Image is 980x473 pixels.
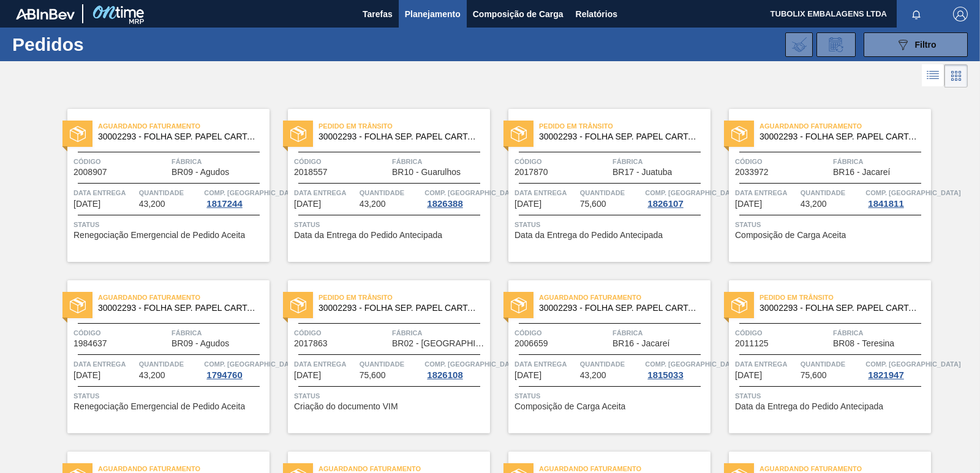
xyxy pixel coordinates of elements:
a: Comp. [GEOGRAPHIC_DATA]1817244 [204,187,266,209]
span: 43,200 [139,371,165,380]
img: status [70,297,86,313]
span: BR02 - Sergipe [392,339,487,348]
span: Filtro [915,40,937,50]
span: Data entrega [73,358,136,370]
span: BR17 - Juatuba [612,168,672,177]
span: Composição de Carga Aceita [514,402,625,411]
span: Data entrega [294,358,356,370]
a: statusPedido em Trânsito30002293 - FOLHA SEP. PAPEL CARTAO 1200x1000M 350gCódigo2018557FábricaBR1... [269,109,490,262]
a: statusAguardando Faturamento30002293 - FOLHA SEP. PAPEL CARTAO 1200x1000M 350gCódigo2006659Fábric... [490,280,710,433]
a: Comp. [GEOGRAPHIC_DATA]1841811 [865,187,928,209]
span: 2033972 [735,168,769,177]
span: Comp. Carga [204,358,299,370]
span: Comp. Carga [865,187,960,199]
span: Quantidade [139,187,202,199]
span: Comp. Carga [865,358,960,370]
button: Notificações [897,6,936,23]
span: Fábrica [392,327,487,339]
span: 10/09/2025 [73,199,100,209]
img: status [731,126,747,142]
span: Status [735,218,928,231]
span: 30002293 - FOLHA SEP. PAPEL CARTAO 1200x1000M 350g [318,304,480,313]
img: TNhmsLtSVTkK8tSr43FrP2fwEKptu5GPRR3wAAAABJRU5ErkJggg== [16,9,75,20]
span: Pedido em Trânsito [539,120,710,132]
span: Planejamento [405,7,461,21]
img: status [290,297,306,313]
span: Data da Entrega do Pedido Antecipada [735,402,883,411]
div: 1826388 [424,199,465,209]
span: Comp. Carga [204,187,299,199]
h1: Pedidos [12,37,190,51]
img: status [511,126,527,142]
div: Visão em Cards [944,64,968,88]
div: 1841811 [865,199,906,209]
span: Status [514,390,707,402]
span: BR09 - Agudos [171,339,229,348]
div: 1817244 [204,199,244,209]
span: Quantidade [801,358,863,370]
span: Status [294,390,487,402]
div: 1815033 [645,370,685,380]
img: status [511,297,527,313]
span: BR08 - Teresina [833,339,894,348]
div: 1794760 [204,370,244,380]
span: Quantidade [580,358,643,370]
img: status [70,126,86,142]
div: 1826108 [424,370,465,380]
span: Quantidade [139,358,202,370]
a: statusPedido em Trânsito30002293 - FOLHA SEP. PAPEL CARTAO 1200x1000M 350gCódigo2017863FábricaBR0... [269,280,490,433]
span: 30002293 - FOLHA SEP. PAPEL CARTAO 1200x1000M 350g [98,304,260,313]
span: Fábrica [392,155,487,168]
span: Composição de Carga Aceita [735,231,846,240]
span: BR09 - Agudos [171,168,229,177]
span: Código [73,327,168,339]
span: Renegociação Emergencial de Pedido Aceita [73,231,245,240]
span: Status [294,218,487,231]
a: statusAguardando Faturamento30002293 - FOLHA SEP. PAPEL CARTAO 1200x1000M 350gCódigo2033972Fábric... [710,109,931,262]
span: Quantidade [360,187,422,199]
a: statusPedido em Trânsito30002293 - FOLHA SEP. PAPEL CARTAO 1200x1000M 350gCódigo2017870FábricaBR1... [490,109,710,262]
img: status [290,126,306,142]
span: Código [514,327,609,339]
span: 30002293 - FOLHA SEP. PAPEL CARTAO 1200x1000M 350g [759,304,921,313]
span: 26/09/2025 [294,199,321,209]
a: statusAguardando Faturamento30002293 - FOLHA SEP. PAPEL CARTAO 1200x1000M 350gCódigo2008907Fábric... [49,109,269,262]
span: Código [294,155,389,168]
span: Código [73,155,168,168]
span: Data da Entrega do Pedido Antecipada [294,231,442,240]
span: 2006659 [514,339,548,348]
a: Comp. [GEOGRAPHIC_DATA]1815033 [645,358,707,380]
span: Fábrica [612,155,707,168]
span: Fábrica [171,155,266,168]
span: Aguardando Faturamento [759,120,931,132]
span: Código [294,327,389,339]
span: 75,600 [801,371,827,380]
span: Fábrica [833,327,928,339]
span: 43,200 [360,199,386,209]
span: 01/10/2025 [514,371,541,380]
a: Comp. [GEOGRAPHIC_DATA]1826107 [645,187,707,209]
span: BR10 - Guarulhos [392,168,461,177]
span: BR16 - Jacareí [612,339,669,348]
div: 1821947 [865,370,906,380]
span: Criação do documento VIM [294,402,398,411]
span: 29/09/2025 [735,199,762,209]
span: Código [735,327,830,339]
a: statusPedido em Trânsito30002293 - FOLHA SEP. PAPEL CARTAO 1200x1000M 350gCódigo2011125FábricaBR0... [710,280,931,433]
span: 2018557 [294,168,328,177]
span: Fábrica [171,327,266,339]
span: Data entrega [735,358,797,370]
span: Status [73,390,266,402]
span: 75,600 [580,199,606,209]
span: Quantidade [580,187,643,199]
span: Quantidade [360,358,422,370]
span: 43,200 [801,199,827,209]
a: Comp. [GEOGRAPHIC_DATA]1821947 [865,358,928,380]
span: 30002293 - FOLHA SEP. PAPEL CARTAO 1200x1000M 350g [98,132,260,141]
span: Aguardando Faturamento [98,291,269,304]
span: 30002293 - FOLHA SEP. PAPEL CARTAO 1200x1000M 350g [759,132,921,141]
span: 29/09/2025 [73,371,100,380]
span: Relatórios [576,7,617,21]
span: 43,200 [580,371,606,380]
span: 30002293 - FOLHA SEP. PAPEL CARTAO 1200x1000M 350g [539,304,701,313]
